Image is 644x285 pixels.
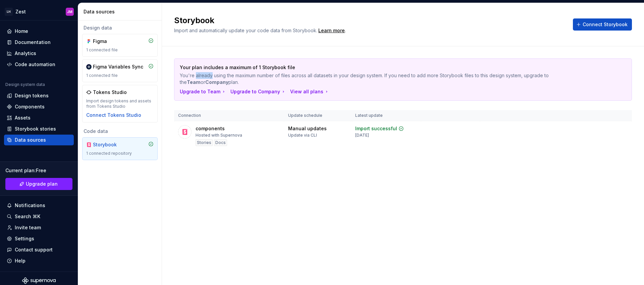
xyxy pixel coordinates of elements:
div: Current plan : Free [5,167,72,174]
a: Home [4,26,74,37]
div: Figma [93,38,125,45]
a: Analytics [4,48,74,59]
a: Learn more [318,27,345,34]
th: Update schedule [284,110,351,121]
div: Storybook [93,141,125,148]
a: Upgrade plan [5,178,72,190]
div: Stories [196,139,213,146]
a: Code automation [4,59,74,70]
div: Data sources [15,137,46,143]
div: Tokens Studio [93,89,127,96]
svg: Supernova Logo [22,277,56,284]
button: View all plans [290,88,329,95]
div: Figma Variables Sync [93,63,143,70]
div: Analytics [15,50,36,57]
div: Search ⌘K [15,213,40,220]
h2: Storybook [174,15,565,26]
div: Import successful [355,125,397,132]
div: 1 connected file [86,73,154,78]
div: 1 connected file [86,47,154,53]
div: Update via CLI [288,133,317,138]
div: Design data [82,25,158,31]
b: Team [187,79,201,85]
p: Your plan includes a maximum of 1 Storybook file [180,64,579,71]
button: Help [4,255,74,266]
a: Components [4,101,74,112]
div: Invite team [15,224,41,231]
div: Storybook stories [15,126,56,132]
button: LHZestJM [1,4,76,19]
a: Invite team [4,222,74,233]
button: Contact support [4,244,74,255]
div: Data sources [84,8,159,15]
div: Manual updates [288,125,327,132]
span: Upgrade plan [26,181,58,187]
div: Settings [15,235,34,242]
button: Connect Tokens Studio [86,112,141,118]
div: LH [5,8,13,16]
a: Documentation [4,37,74,48]
span: . [317,28,346,33]
div: Contact support [15,246,53,253]
div: Code automation [15,61,55,68]
div: components [196,125,225,132]
div: Design tokens [15,92,49,99]
a: Settings [4,233,74,244]
div: Help [15,257,25,264]
a: Assets [4,112,74,123]
div: Assets [15,114,31,121]
div: Hosted with Supernova [196,133,242,138]
div: Code data [82,128,158,135]
div: 1 connected repository [86,151,154,156]
span: Connect Storybook [583,21,628,28]
div: Zest [15,8,26,15]
button: Upgrade to Company [230,88,286,95]
span: Import and automatically update your code data from Storybook. [174,28,317,33]
div: Components [15,103,45,110]
button: Connect Storybook [573,18,632,31]
a: Data sources [4,135,74,145]
b: Company [205,79,228,85]
div: Design system data [5,82,45,87]
a: Design tokens [4,90,74,101]
a: Tokens StudioImport design tokens and assets from Tokens StudioConnect Tokens Studio [82,85,158,123]
a: Storybook stories [4,124,74,134]
p: You're already using the maximum number of files across all datasets in your design system. If yo... [180,72,579,86]
a: Figma1 connected file [82,34,158,57]
button: Notifications [4,200,74,211]
button: Upgrade to Team [180,88,226,95]
div: Home [15,28,28,35]
a: Storybook1 connected repository [82,137,158,160]
div: JM [67,9,72,14]
div: Notifications [15,202,45,209]
div: Documentation [15,39,51,46]
a: Figma Variables Sync1 connected file [82,59,158,82]
th: Latest update [351,110,421,121]
div: [DATE] [355,133,369,138]
button: Search ⌘K [4,211,74,222]
div: Import design tokens and assets from Tokens Studio [86,98,154,109]
th: Connection [174,110,284,121]
div: Docs [214,139,227,146]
